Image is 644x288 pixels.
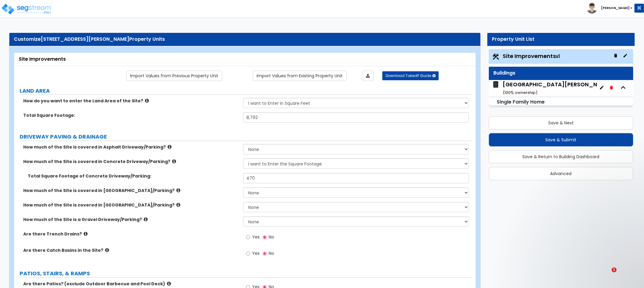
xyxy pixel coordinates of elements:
[20,87,472,95] label: LAND AREA
[23,158,239,165] label: How much of the Site is covered in Concrete Driveway/Parking?
[176,203,180,207] i: click for more info!
[105,248,109,252] i: click for more info!
[23,247,239,253] label: Are there Catch Basins in the Site?
[252,234,260,240] span: Yes
[246,250,250,257] input: Yes
[176,188,180,193] i: click for more info!
[492,81,597,96] span: 8313 Glen Canyon Residential
[246,234,250,241] input: Yes
[23,281,239,287] label: Are there Patios? (exclude Outdoor Barbecue and Pool Deck)
[489,167,633,180] button: Advanced
[601,6,630,10] b: [PERSON_NAME]
[503,90,537,95] small: ( 100 % ownership)
[167,281,171,286] i: click for more info!
[23,98,239,104] label: How do you want to enter the Land Area of the Site?
[20,270,472,277] label: PATIOS, STAIRS, & RAMPS
[489,116,633,130] button: Save & Next
[489,133,633,146] button: Save & Submit
[23,187,239,194] label: How much of the Site is covered in [GEOGRAPHIC_DATA]/Parking?
[252,250,260,256] span: Yes
[253,71,347,81] a: Import the dynamic attribute values from existing properties.
[23,112,239,118] label: Total Square Footage:
[20,133,472,141] label: DRIVEWAY PAVING & DRAINAGE
[489,150,633,163] button: Save & Return to Building Dashboard
[492,81,500,88] img: building.svg
[19,56,471,63] div: Site Improvements
[126,71,222,81] a: Import the dynamic attribute values from previous properties.
[41,36,129,43] span: [STREET_ADDRESS][PERSON_NAME]
[23,202,239,208] label: How much of the Site is covered in [GEOGRAPHIC_DATA]/Parking?
[14,36,476,43] div: Customize Property Units
[492,53,500,61] img: Construction.png
[144,217,148,222] i: click for more info!
[1,3,52,15] img: logo_pro_r.png
[23,231,239,237] label: Are there Trench Drains?
[493,70,629,77] div: Buildings
[28,173,239,179] label: Total Square Footage of Concrete Driveway/Parking:
[263,250,267,257] input: No
[386,73,431,78] span: Download Takeoff Guide
[172,159,176,164] i: click for more info!
[84,232,88,236] i: click for more info!
[382,71,439,80] button: Download Takeoff Guide
[612,267,617,272] span: 1
[145,98,149,103] i: click for more info!
[502,229,623,272] iframe: Intercom notifications message
[497,98,545,105] small: Single Family Home
[362,71,374,81] a: Import the dynamic attributes value through Excel sheet
[492,36,630,43] div: Property Unit List
[263,234,267,241] input: No
[269,234,274,240] span: No
[168,145,171,149] i: click for more info!
[587,3,597,14] img: avatar.png
[556,53,560,59] small: x1
[503,52,560,60] span: Site Improvements
[23,144,239,150] label: How much of the Site is covered in Asphalt Driveway/Parking?
[599,267,614,282] iframe: Intercom live chat
[23,216,239,222] label: How much of the Site is a Gravel Driveway/Parking?
[269,250,274,256] span: No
